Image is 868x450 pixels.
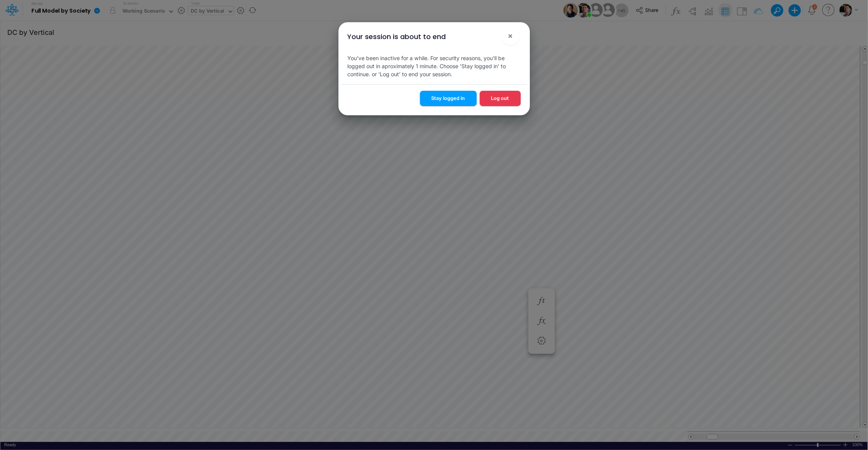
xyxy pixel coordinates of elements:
[501,27,520,45] button: Close
[348,31,446,42] div: Your session is about to end
[480,91,521,106] button: Log out
[508,31,513,40] span: ×
[342,48,527,84] div: You've been inactive for a while. For security reasons, you'll be logged out in aproximately 1 mi...
[420,91,477,106] button: Stay logged in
